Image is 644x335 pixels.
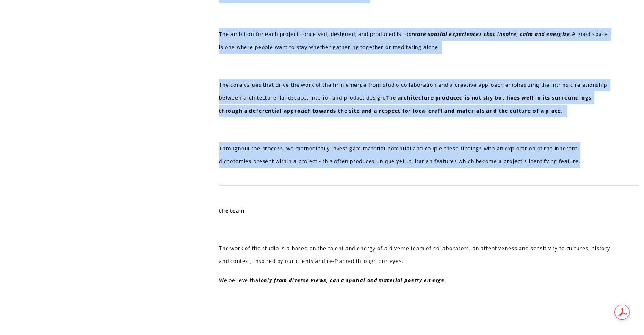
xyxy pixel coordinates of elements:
p: Throughout the process, we methodically investigate material potential and couple these findings ... [219,142,611,168]
em: create spatial experiences that inspire, calm and energize [409,30,570,38]
em: . [570,30,572,38]
em: only from diverse views, can a spatial and material poetry emerge [261,277,445,284]
p: The work of the studio is a based on the talent and energy of a diverse team of collaborators, an... [219,242,611,268]
p: The ambition for each project conceived, designed, and produced is to A good space is one where p... [219,28,611,54]
strong: the team [219,207,245,214]
strong: The architecture produced is not shy but lives well in its surroundings through a deferential app... [219,94,593,114]
p: The core values that drive the work of the firm emerge from studio collaboration and a creative a... [219,79,611,117]
p: We believe that . [219,274,611,287]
